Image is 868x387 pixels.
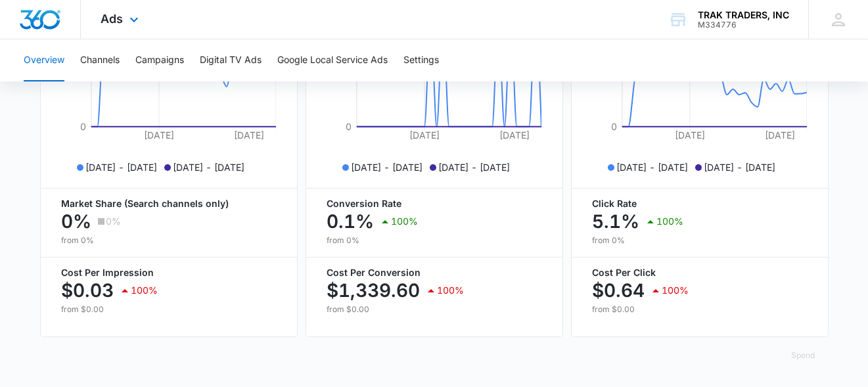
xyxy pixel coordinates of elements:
[327,268,541,277] p: Cost Per Conversion
[392,217,419,226] p: 100%
[62,304,276,315] p: from $0.00
[704,160,776,174] p: [DATE] - [DATE]
[327,235,541,246] p: from 0%
[657,217,684,226] p: 100%
[764,129,794,141] tspan: [DATE]
[593,280,645,301] p: $0.64
[593,199,807,208] p: Click Rate
[62,199,276,208] p: Market Share (Search channels only)
[593,235,807,246] p: from 0%
[62,280,114,301] p: $0.03
[80,39,120,81] button: Channels
[327,211,375,232] p: 0.1%
[674,129,704,141] tspan: [DATE]
[617,160,689,174] p: [DATE] - [DATE]
[439,160,511,174] p: [DATE] - [DATE]
[106,217,122,226] p: 0%
[131,286,158,295] p: 100%
[86,160,158,174] p: [DATE] - [DATE]
[593,268,807,277] p: Cost Per Click
[345,121,351,132] tspan: 0
[698,20,789,30] div: account id
[62,268,276,277] p: Cost Per Impression
[80,121,85,132] tspan: 0
[593,211,640,232] p: 5.1%
[24,39,64,81] button: Overview
[438,286,465,295] p: 100%
[233,129,263,141] tspan: [DATE]
[499,129,529,141] tspan: [DATE]
[277,39,388,81] button: Google Local Service Ads
[327,280,421,301] p: $1,339.60
[62,211,92,232] p: 0%
[62,235,276,246] p: from 0%
[698,10,789,20] div: account name
[610,121,616,132] tspan: 0
[173,160,245,174] p: [DATE] - [DATE]
[135,39,184,81] button: Campaigns
[779,340,829,371] button: Spend
[593,304,807,315] p: from $0.00
[327,199,541,208] p: Conversion Rate
[101,12,123,26] span: Ads
[143,129,173,141] tspan: [DATE]
[409,129,439,141] tspan: [DATE]
[327,304,541,315] p: from $0.00
[200,39,262,81] button: Digital TV Ads
[403,39,439,81] button: Settings
[662,286,689,295] p: 100%
[352,160,423,174] p: [DATE] - [DATE]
